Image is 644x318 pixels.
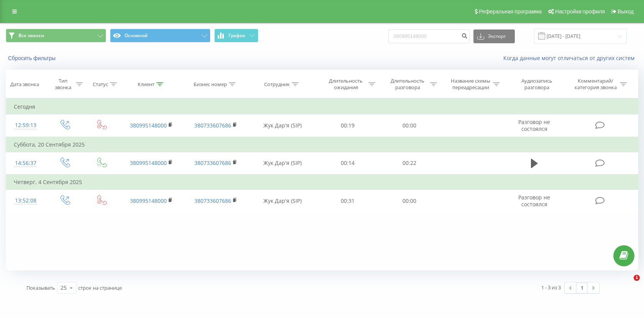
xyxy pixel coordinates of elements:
[379,114,440,137] td: 00:00
[555,8,605,15] span: Настройки профиля
[573,78,618,91] div: Комментарий/категория звонка
[194,159,231,166] a: 380733607686
[248,114,317,137] td: Жук Дар'я (SIP)
[10,81,39,88] div: Дата звонка
[14,156,38,171] div: 14:56:37
[130,122,167,129] a: 380995148000
[325,78,366,91] div: Длительность ожидания
[264,81,290,88] div: Сотрудник
[503,54,638,62] a: Когда данные могут отличаться от других систем
[194,81,227,88] div: Бизнес номер
[518,118,550,132] span: Разговор не состоялся
[138,81,154,88] div: Клиент
[78,284,122,291] span: строк на странице
[214,29,258,42] button: График
[6,174,638,190] td: Четверг, 4 Сентября 2025
[317,152,379,174] td: 00:14
[194,122,231,129] a: 380733607686
[388,29,470,43] input: Поиск по номеру
[379,190,440,212] td: 00:00
[248,190,317,212] td: Жук Дар'я (SIP)
[512,78,562,91] div: Аудиозапись разговора
[228,33,245,38] span: График
[110,29,210,42] button: Основной
[26,284,55,291] span: Показывать
[52,78,74,91] div: Тип звонка
[317,114,379,137] td: 00:19
[618,8,634,15] span: Выход
[618,275,636,293] iframe: Intercom live chat
[576,282,588,293] a: 1
[194,197,231,204] a: 380733607686
[317,190,379,212] td: 00:31
[14,118,38,133] div: 12:59:13
[18,33,44,39] span: Все звонки
[130,159,167,166] a: 380995148000
[61,284,67,292] div: 25
[634,275,640,281] span: 1
[6,55,59,62] button: Сбросить фильтры
[387,78,428,91] div: Длительность разговора
[541,284,561,291] div: 1 - 3 из 3
[130,197,167,204] a: 380995148000
[379,152,440,174] td: 00:22
[518,194,550,208] span: Разговор не состоялся
[6,137,638,152] td: Суббота, 20 Сентября 2025
[6,99,638,114] td: Сегодня
[6,29,106,42] button: Все звонки
[473,29,515,43] button: Экспорт
[93,81,108,88] div: Статус
[479,8,542,15] span: Реферальная программа
[14,193,38,208] div: 13:52:08
[450,78,491,91] div: Название схемы переадресации
[248,152,317,174] td: Жук Дар'я (SIP)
